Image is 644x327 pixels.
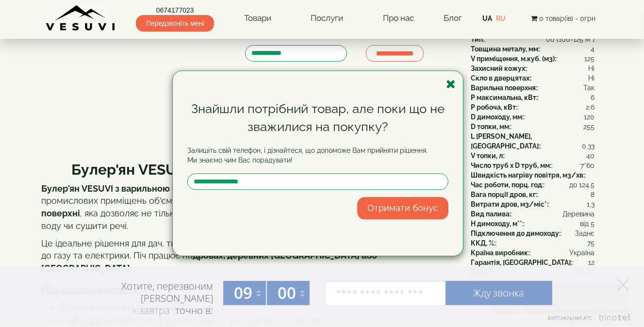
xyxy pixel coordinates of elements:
div: Знайшли потрібний товар, але поки що не зважилися на покупку? [187,100,448,136]
a: Жду звонка [446,281,552,305]
span: 09 [234,282,252,304]
p: Залишіть свій телефон, і дізнайтеся, що допоможе Вам прийняти рішення. Ми знаємо чим Вас порадувати! [187,146,448,165]
span: завтра [140,304,170,317]
span: Виртуальная АТС [548,315,593,321]
span: 00 [278,282,296,304]
div: Хотите, перезвоним [PERSON_NAME] точно в: [84,280,214,318]
a: Виртуальная АТС [542,314,632,327]
button: Отримати бонус [357,197,448,220]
